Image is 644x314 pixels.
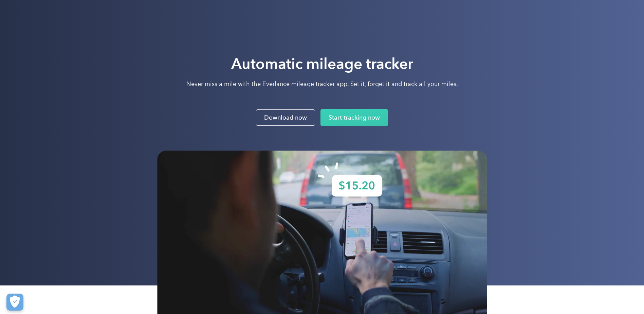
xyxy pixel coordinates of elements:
a: Start tracking now [320,109,388,126]
p: Never miss a mile with the Everlance mileage tracker app. Set it, forget it and track all your mi... [186,80,458,88]
h1: Automatic mileage tracker [186,54,458,73]
a: Download now [256,109,315,126]
button: Cookies Settings [6,294,23,311]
